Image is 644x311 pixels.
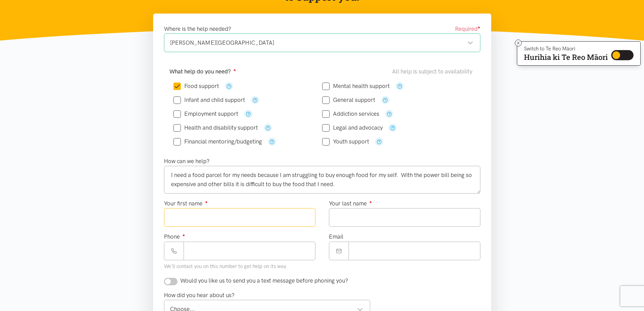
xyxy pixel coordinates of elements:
[164,232,185,241] label: Phone
[478,25,480,30] sup: ●
[173,83,219,89] label: Food support
[164,199,208,208] label: Your first name
[183,232,185,238] sup: ●
[164,157,210,166] label: How can we help?
[455,24,480,34] span: Required
[524,54,608,60] p: Hurihia ki Te Reo Māori
[170,38,473,47] div: [PERSON_NAME][GEOGRAPHIC_DATA]
[369,199,372,204] sup: ●
[322,125,383,131] label: Legal and advocacy
[322,139,369,145] label: Youth support
[322,83,390,89] label: Mental health support
[184,242,315,260] input: Phone number
[180,277,348,284] span: Would you like us to send you a text message before phoning you?
[205,199,208,204] sup: ●
[173,97,245,103] label: Infant and child support
[234,67,236,72] sup: ●
[173,125,258,131] label: Health and disability support
[329,232,343,241] label: Email
[349,242,480,260] input: Email
[173,111,238,117] label: Employment support
[524,47,608,51] p: Switch to Te Reo Māori
[329,199,372,208] label: Your last name
[164,24,231,34] label: Where is the help needed?
[169,67,236,76] label: What help do you need?
[322,111,379,117] label: Addiction services
[322,97,375,103] label: General support
[164,291,235,300] label: How did you hear about us?
[164,263,287,269] small: We'll contact you on this number to get help on its way.
[173,139,262,145] label: Financial mentoring/budgeting
[392,67,475,76] div: All help is subject to availability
